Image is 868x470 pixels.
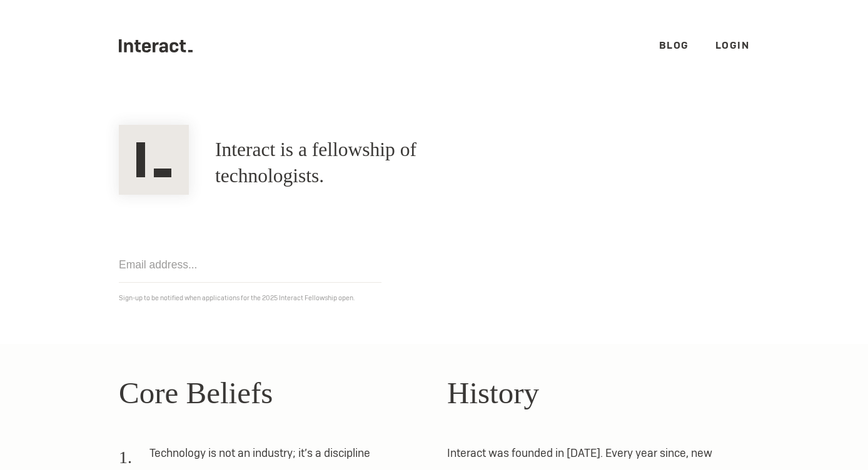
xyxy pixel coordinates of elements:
[119,370,421,416] h2: Core Beliefs
[119,125,189,195] img: Interact Logo
[447,370,749,416] h2: History
[215,137,511,189] h1: Interact is a fellowship of technologists.
[119,291,749,305] p: Sign-up to be notified when applications for the 2025 Interact Fellowship open.
[119,247,381,283] input: Email address...
[715,39,750,52] a: Login
[659,39,689,52] a: Blog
